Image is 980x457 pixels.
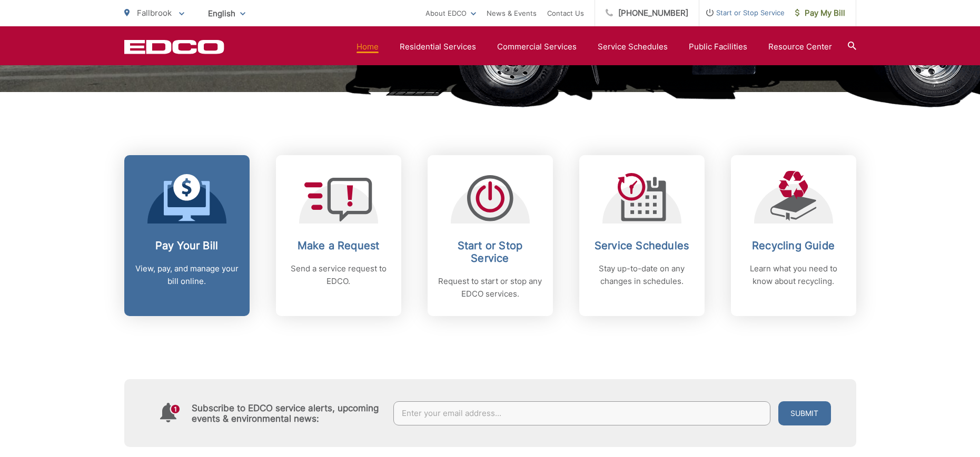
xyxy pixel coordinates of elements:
[200,4,253,23] span: English
[497,40,577,53] a: Commercial Services
[438,275,542,300] p: Request to start or stop any EDCO services.
[286,262,391,288] p: Send a service request to EDCO.
[590,262,694,288] p: Stay up-to-date on any changes in schedules.
[124,39,224,54] a: EDCD logo. Return to the homepage.
[768,40,832,53] a: Resource Center
[689,40,747,53] a: Public Facilities
[778,401,831,425] button: Submit
[741,239,846,252] h2: Recycling Guide
[547,7,584,19] a: Contact Us
[590,239,694,252] h2: Service Schedules
[135,239,239,252] h2: Pay Your Bill
[192,403,383,424] h4: Subscribe to EDCO service alerts, upcoming events & environmental news:
[579,155,705,316] a: Service Schedules Stay up-to-date on any changes in schedules.
[598,40,668,53] a: Service Schedules
[286,239,391,252] h2: Make a Request
[393,401,770,425] input: Enter your email address...
[731,155,856,316] a: Recycling Guide Learn what you need to know about recycling.
[400,40,476,53] a: Residential Services
[135,262,239,288] p: View, pay, and manage your bill online.
[741,262,846,288] p: Learn what you need to know about recycling.
[137,8,172,18] span: Fallbrook
[438,239,542,265] h2: Start or Stop Service
[357,40,379,53] a: Home
[795,7,845,19] span: Pay My Bill
[487,7,537,19] a: News & Events
[124,155,250,316] a: Pay Your Bill View, pay, and manage your bill online.
[276,155,401,316] a: Make a Request Send a service request to EDCO.
[425,7,476,19] a: About EDCO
